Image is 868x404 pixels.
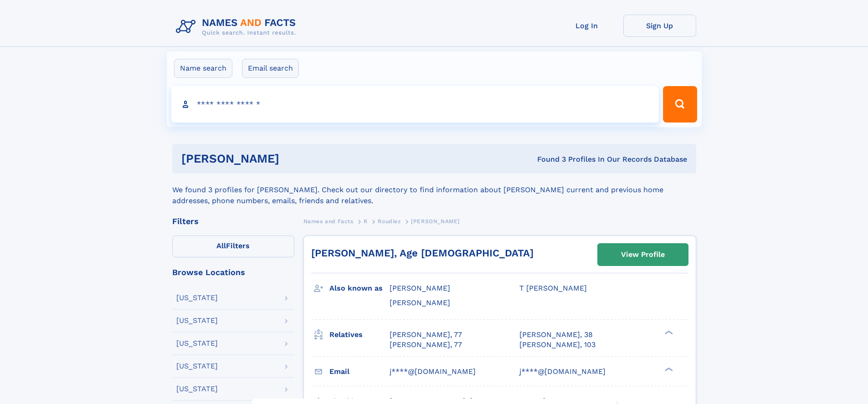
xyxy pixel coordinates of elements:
[172,268,294,276] div: Browse Locations
[550,15,623,37] a: Log In
[390,340,462,350] a: [PERSON_NAME], 77
[176,340,218,347] div: [US_STATE]
[519,340,596,350] a: [PERSON_NAME], 103
[176,385,218,393] div: [US_STATE]
[378,215,401,227] a: Roudiez
[303,215,354,227] a: Names and Facts
[364,215,368,227] a: R
[390,298,450,307] span: [PERSON_NAME]
[411,218,460,225] span: [PERSON_NAME]
[329,281,390,296] h3: Also known as
[242,59,299,78] label: Email search
[172,174,696,206] div: We found 3 profiles for [PERSON_NAME]. Check out our directory to find information about [PERSON_...
[172,217,294,225] div: Filters
[663,86,697,123] button: Search Button
[176,317,218,324] div: [US_STATE]
[663,329,673,335] div: ❯
[621,244,665,265] div: View Profile
[174,59,232,78] label: Name search
[176,294,218,302] div: [US_STATE]
[172,235,294,257] label: Filters
[181,153,408,164] h1: [PERSON_NAME]
[171,86,659,123] input: search input
[172,15,303,39] img: Logo Names and Facts
[216,241,226,250] span: All
[329,327,390,343] h3: Relatives
[519,284,587,292] span: T [PERSON_NAME]
[176,363,218,370] div: [US_STATE]
[623,15,696,37] a: Sign Up
[311,247,534,259] a: [PERSON_NAME], Age [DEMOGRAPHIC_DATA]
[598,244,688,266] a: View Profile
[364,218,368,225] span: R
[390,284,450,292] span: [PERSON_NAME]
[329,364,390,379] h3: Email
[519,330,593,340] a: [PERSON_NAME], 38
[663,366,673,372] div: ❯
[408,154,687,164] div: Found 3 Profiles In Our Records Database
[390,330,462,340] a: [PERSON_NAME], 77
[378,218,401,225] span: Roudiez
